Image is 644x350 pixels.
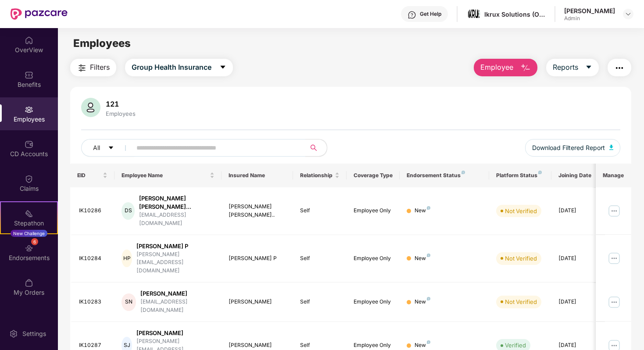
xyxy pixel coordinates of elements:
img: images%20(3).jpg [468,8,480,21]
img: svg+xml;base64,PHN2ZyB4bWxucz0iaHR0cDovL3d3dy53My5vcmcvMjAwMC9zdmciIHhtbG5zOnhsaW5rPSJodHRwOi8vd3... [81,98,100,117]
div: 121 [104,100,137,108]
th: Employee Name [114,164,222,187]
img: svg+xml;base64,PHN2ZyB4bWxucz0iaHR0cDovL3d3dy53My5vcmcvMjAwMC9zdmciIHdpZHRoPSI4IiBoZWlnaHQ9IjgiIH... [462,171,465,174]
img: svg+xml;base64,PHN2ZyBpZD0iSGVscC0zMngzMiIgeG1sbnM9Imh0dHA6Ly93d3cudzMub3JnLzIwMDAvc3ZnIiB3aWR0aD... [408,11,416,19]
span: All [93,143,100,153]
div: Self [300,341,340,350]
th: Insured Name [222,164,293,187]
th: EID [70,164,115,187]
img: svg+xml;base64,PHN2ZyB4bWxucz0iaHR0cDovL3d3dy53My5vcmcvMjAwMC9zdmciIHhtbG5zOnhsaW5rPSJodHRwOi8vd3... [520,63,531,73]
span: caret-down [219,64,226,71]
div: [PERSON_NAME] [229,341,286,350]
img: svg+xml;base64,PHN2ZyBpZD0iSG9tZSIgeG1sbnM9Imh0dHA6Ly93d3cudzMub3JnLzIwMDAvc3ZnIiB3aWR0aD0iMjAiIG... [25,36,33,45]
div: New [415,341,430,350]
div: SN [122,293,136,311]
div: [PERSON_NAME] P [229,254,286,263]
div: Endorsement Status [407,172,482,179]
img: svg+xml;base64,PHN2ZyB4bWxucz0iaHR0cDovL3d3dy53My5vcmcvMjAwMC9zdmciIHdpZHRoPSIyMSIgaGVpZ2h0PSIyMC... [25,209,33,218]
span: Employees [73,37,131,50]
div: [PERSON_NAME] [PERSON_NAME]... [139,194,215,211]
img: svg+xml;base64,PHN2ZyB4bWxucz0iaHR0cDovL3d3dy53My5vcmcvMjAwMC9zdmciIHhtbG5zOnhsaW5rPSJodHRwOi8vd3... [609,145,614,150]
div: IK10286 [79,207,108,215]
th: Coverage Type [347,164,400,187]
img: svg+xml;base64,PHN2ZyB4bWxucz0iaHR0cDovL3d3dy53My5vcmcvMjAwMC9zdmciIHdpZHRoPSIyNCIgaGVpZ2h0PSIyNC... [77,63,87,73]
th: Joining Date [551,164,605,187]
span: Employee Name [122,172,208,179]
img: svg+xml;base64,PHN2ZyB4bWxucz0iaHR0cDovL3d3dy53My5vcmcvMjAwMC9zdmciIHdpZHRoPSI4IiBoZWlnaHQ9IjgiIH... [538,171,542,174]
div: [DATE] [558,254,598,263]
div: IK10287 [79,341,108,350]
div: Settings [20,329,49,338]
div: Employee Only [354,207,393,215]
div: [PERSON_NAME][EMAIL_ADDRESS][DOMAIN_NAME] [136,250,215,275]
div: Employee Only [354,298,393,306]
div: [PERSON_NAME] [136,329,215,337]
div: Employee Only [354,341,393,350]
div: [EMAIL_ADDRESS][DOMAIN_NAME] [139,211,215,228]
img: manageButton [607,295,621,309]
div: New [415,207,430,215]
div: [PERSON_NAME] [PERSON_NAME].. [229,203,286,219]
div: Get Help [420,11,441,18]
div: Self [300,298,340,306]
span: caret-down [108,145,114,152]
div: [DATE] [558,207,598,215]
img: New Pazcare Logo [11,8,68,20]
button: Download Filtered Report [525,139,621,157]
img: svg+xml;base64,PHN2ZyB4bWxucz0iaHR0cDovL3d3dy53My5vcmcvMjAwMC9zdmciIHdpZHRoPSI4IiBoZWlnaHQ9IjgiIH... [427,340,430,344]
span: search [305,144,322,151]
div: [PERSON_NAME] [140,289,215,298]
span: Filters [90,62,110,73]
div: IK10284 [79,254,108,263]
img: svg+xml;base64,PHN2ZyBpZD0iTXlfT3JkZXJzIiBkYXRhLW5hbWU9Ik15IE9yZGVycyIgeG1sbnM9Imh0dHA6Ly93d3cudz... [25,279,33,287]
img: svg+xml;base64,PHN2ZyBpZD0iRW5kb3JzZW1lbnRzIiB4bWxucz0iaHR0cDovL3d3dy53My5vcmcvMjAwMC9zdmciIHdpZH... [25,244,33,253]
img: svg+xml;base64,PHN2ZyB4bWxucz0iaHR0cDovL3d3dy53My5vcmcvMjAwMC9zdmciIHdpZHRoPSI4IiBoZWlnaHQ9IjgiIH... [427,206,430,210]
div: [PERSON_NAME] P [136,242,215,250]
div: Ikrux Solutions (Opc) Private Limited [484,10,546,18]
div: [PERSON_NAME] [229,298,286,306]
div: Verified [505,341,526,350]
th: Relationship [293,164,347,187]
button: search [305,139,327,157]
div: 6 [31,238,38,245]
div: [DATE] [558,298,598,306]
div: HP [122,250,132,267]
div: Self [300,254,340,263]
img: svg+xml;base64,PHN2ZyB4bWxucz0iaHR0cDovL3d3dy53My5vcmcvMjAwMC9zdmciIHdpZHRoPSIyNCIgaGVpZ2h0PSIyNC... [614,63,625,73]
img: svg+xml;base64,PHN2ZyBpZD0iQ2xhaW0iIHhtbG5zPSJodHRwOi8vd3d3LnczLm9yZy8yMDAwL3N2ZyIgd2lkdGg9IjIwIi... [25,175,33,183]
button: Filters [70,59,116,76]
span: Group Health Insurance [132,62,211,73]
img: svg+xml;base64,PHN2ZyBpZD0iU2V0dGluZy0yMHgyMCIgeG1sbnM9Imh0dHA6Ly93d3cudzMub3JnLzIwMDAvc3ZnIiB3aW... [9,329,18,338]
div: DS [122,202,135,220]
span: caret-down [585,64,592,71]
th: Manage [596,164,631,187]
img: manageButton [607,204,621,218]
span: Relationship [300,172,333,179]
span: EID [77,172,101,179]
div: Not Verified [505,297,537,306]
img: svg+xml;base64,PHN2ZyBpZD0iRW1wbG95ZWVzIiB4bWxucz0iaHR0cDovL3d3dy53My5vcmcvMjAwMC9zdmciIHdpZHRoPS... [25,105,33,114]
img: svg+xml;base64,PHN2ZyB4bWxucz0iaHR0cDovL3d3dy53My5vcmcvMjAwMC9zdmciIHdpZHRoPSI4IiBoZWlnaHQ9IjgiIH... [427,254,430,257]
img: svg+xml;base64,PHN2ZyBpZD0iQmVuZWZpdHMiIHhtbG5zPSJodHRwOi8vd3d3LnczLm9yZy8yMDAwL3N2ZyIgd2lkdGg9Ij... [25,71,33,79]
img: svg+xml;base64,PHN2ZyB4bWxucz0iaHR0cDovL3d3dy53My5vcmcvMjAwMC9zdmciIHdpZHRoPSI4IiBoZWlnaHQ9IjgiIH... [427,297,430,300]
button: Employee [474,59,537,76]
div: Stepathon [1,219,57,228]
div: [DATE] [558,341,598,350]
span: Employee [480,62,513,73]
div: Admin [564,15,615,22]
button: Group Health Insurancecaret-down [125,59,233,76]
img: manageButton [607,251,621,265]
div: [EMAIL_ADDRESS][DOMAIN_NAME] [140,298,215,314]
div: [PERSON_NAME] [564,7,615,15]
span: Reports [553,62,578,73]
div: IK10283 [79,298,108,306]
img: svg+xml;base64,PHN2ZyBpZD0iRHJvcGRvd24tMzJ4MzIiIHhtbG5zPSJodHRwOi8vd3d3LnczLm9yZy8yMDAwL3N2ZyIgd2... [625,11,632,18]
div: Employee Only [354,254,393,263]
div: New [415,298,430,306]
div: Employees [104,110,137,117]
div: New Challenge [11,230,47,237]
div: Self [300,207,340,215]
button: Reportscaret-down [546,59,599,76]
img: svg+xml;base64,PHN2ZyBpZD0iQ0RfQWNjb3VudHMiIGRhdGEtbmFtZT0iQ0QgQWNjb3VudHMiIHhtbG5zPSJodHRwOi8vd3... [25,140,33,149]
span: Download Filtered Report [532,143,605,153]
